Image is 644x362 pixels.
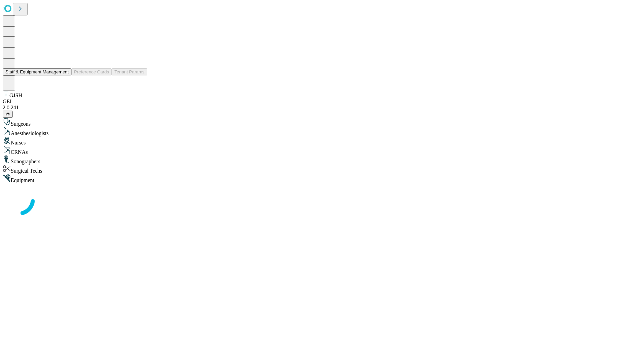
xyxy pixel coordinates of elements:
[3,111,13,118] button: @
[3,105,641,111] div: 2.0.241
[112,68,147,75] button: Tenant Params
[3,136,641,146] div: Nurses
[3,146,641,155] div: CRNAs
[3,165,641,174] div: Surgical Techs
[3,99,641,105] div: GEI
[3,118,641,127] div: Surgeons
[3,155,641,165] div: Sonographers
[5,112,10,117] span: @
[3,127,641,136] div: Anesthesiologists
[3,68,71,75] button: Staff & Equipment Management
[3,174,641,183] div: Equipment
[71,68,112,75] button: Preference Cards
[9,93,22,98] span: GJSH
